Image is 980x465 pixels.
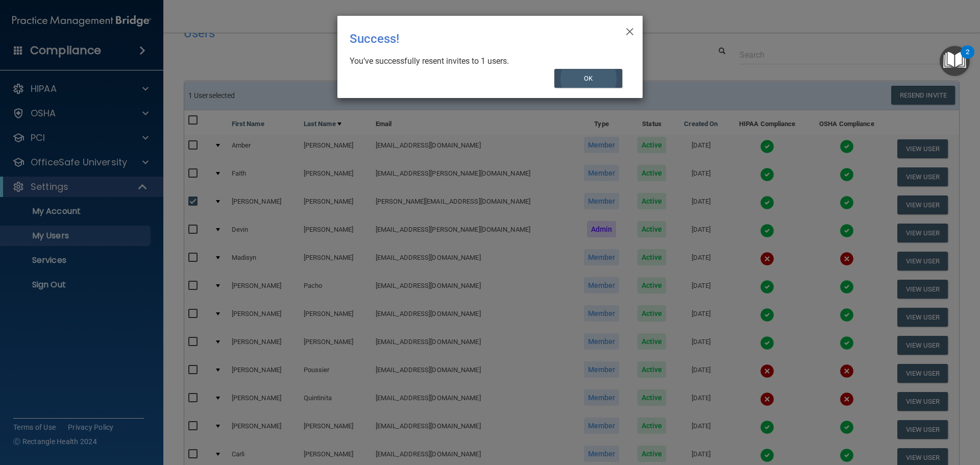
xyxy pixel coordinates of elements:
[940,46,970,76] button: Open Resource Center, 2 new notifications
[350,24,589,54] div: Success!
[554,69,623,88] button: OK
[966,52,969,65] div: 2
[350,56,622,67] div: You’ve successfully resent invites to 1 users.
[625,20,634,40] span: ×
